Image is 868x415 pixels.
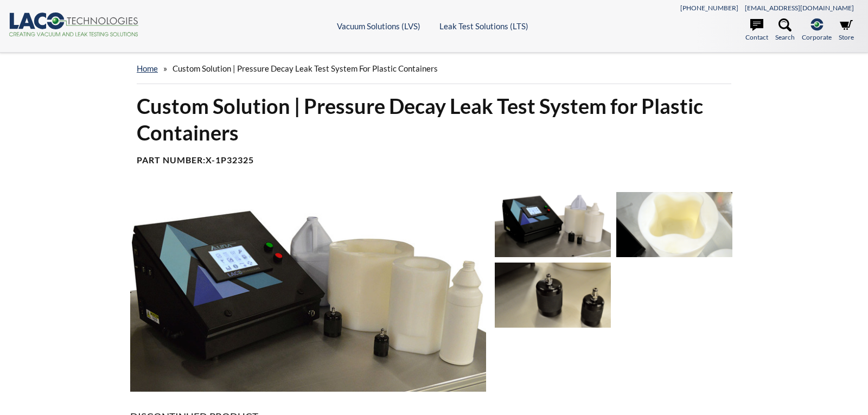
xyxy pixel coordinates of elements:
img: Pressure decay leak test system for plastic containers, close-up view [130,192,486,392]
a: Leak Test Solutions (LTS) [439,21,528,31]
img: Pressure decay leak test system for plastic bottles, close-up view [495,192,611,257]
span: Custom Solution | Pressure Decay Leak Test System for Plastic Containers [173,63,438,73]
a: home [137,63,158,73]
a: Vacuum Solutions (LVS) [337,21,420,31]
span: Corporate [802,32,832,42]
a: [PHONE_NUMBER] [680,4,738,12]
img: Leak test connectors, close-up view [495,263,611,328]
a: Search [775,18,795,42]
a: [EMAIL_ADDRESS][DOMAIN_NAME] [745,4,854,12]
a: Contact [745,18,768,42]
a: Store [839,18,854,42]
b: X-1P32325 [206,155,254,165]
h4: Part Number: [137,155,731,166]
div: » [137,53,731,84]
h1: Custom Solution | Pressure Decay Leak Test System for Plastic Containers [137,93,731,146]
img: Leak test fixtures for pressure decay leak test system for plastic containers, top view [616,192,732,257]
